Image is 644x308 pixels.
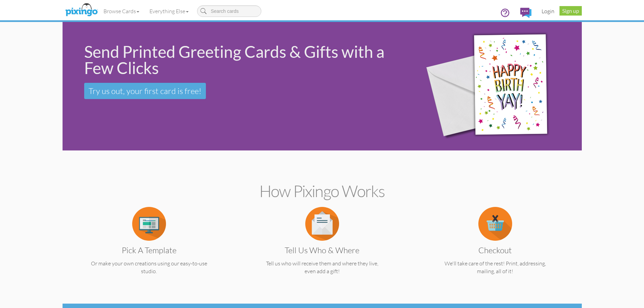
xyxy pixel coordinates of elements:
a: Login [536,3,559,20]
a: Tell us Who & Where Tell us who will receive them and where they live, even add a gift! [249,220,396,275]
img: item.alt [305,207,339,241]
input: Search cards [197,5,261,17]
p: Or make your own creations using our easy-to-use studio. [76,260,222,275]
a: Checkout We'll take care of the rest! Print, addressing, mailing, all of it! [422,220,569,275]
h3: Checkout [427,246,564,255]
h2: How Pixingo works [74,182,570,200]
p: Tell us who will receive them and where they live, even add a gift! [249,260,396,275]
img: comments.svg [520,8,531,18]
a: Everything Else [144,3,194,20]
img: item.alt [478,207,512,241]
iframe: Chat [644,308,644,308]
h3: Pick a Template [81,246,217,255]
div: Send Printed Greeting Cards & Gifts with a Few Clicks [84,44,403,76]
img: pixingo logo [64,2,99,19]
img: item.alt [132,207,166,241]
img: 942c5090-71ba-4bfc-9a92-ca782dcda692.png [414,13,577,160]
a: Try us out, your first card is free! [84,83,206,99]
a: Pick a Template Or make your own creations using our easy-to-use studio. [76,220,222,275]
p: We'll take care of the rest! Print, addressing, mailing, all of it! [422,260,569,275]
a: Browse Cards [98,3,144,20]
a: Sign up [559,6,582,16]
h3: Tell us Who & Where [254,246,390,255]
span: Try us out, your first card is free! [89,86,201,96]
